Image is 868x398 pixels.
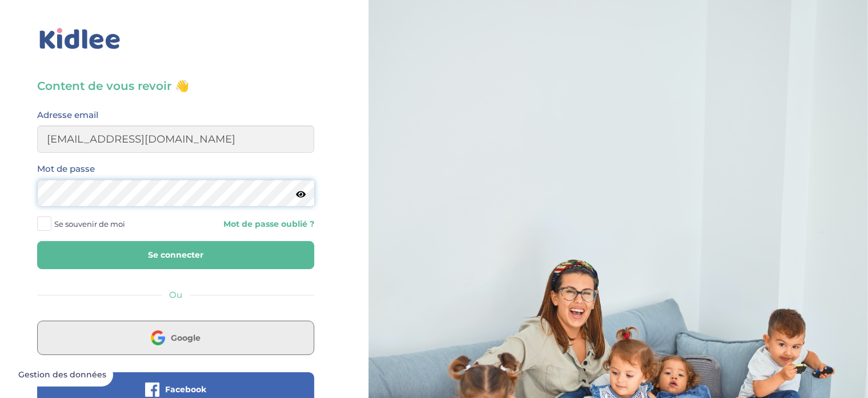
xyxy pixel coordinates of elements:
span: Ou [169,289,182,300]
button: Se connecter [37,241,314,269]
span: Gestion des données [18,370,106,380]
button: Gestion des données [11,363,113,387]
label: Mot de passe [37,161,95,176]
img: google.png [151,330,165,345]
img: facebook.png [145,383,159,397]
button: Google [37,321,314,355]
h3: Content de vous revoir 👋 [37,78,314,94]
img: logo_kidlee_bleu [37,26,123,52]
a: Mot de passe oublié ? [185,219,315,230]
input: Email [37,125,314,153]
span: Google [171,332,201,344]
span: Facebook [165,384,206,395]
span: Se souvenir de moi [54,216,125,231]
label: Adresse email [37,108,98,123]
a: Google [37,340,314,351]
